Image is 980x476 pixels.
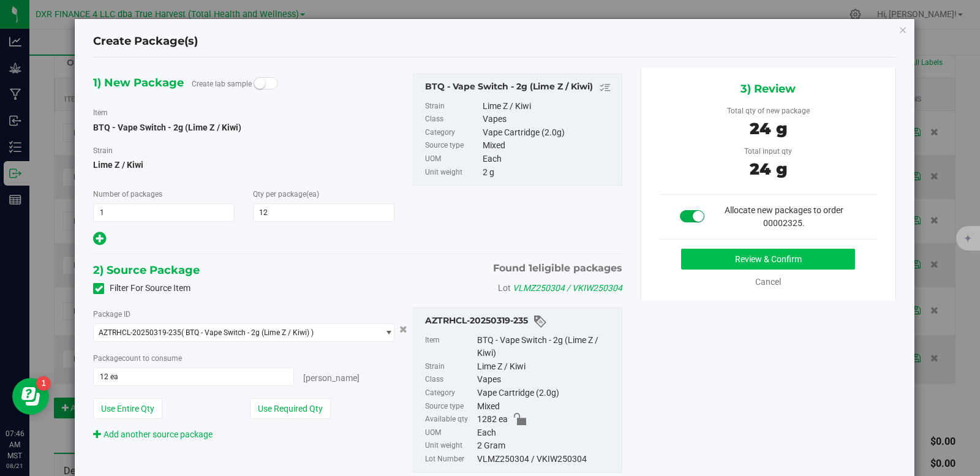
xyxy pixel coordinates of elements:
label: Strain [425,100,480,113]
input: 1 [94,204,234,221]
label: Category [425,387,475,400]
span: 24 g [750,159,787,179]
label: Class [425,113,480,126]
label: Strain [93,145,113,156]
span: AZTRHCL-20250319-235 [99,328,181,337]
span: Total input qty [744,147,792,156]
label: Available qty [425,413,475,426]
div: AZTRHCL-20250319-235 [425,314,616,329]
label: Lot Number [425,453,475,466]
div: Vapes [477,373,616,387]
span: 1282 ea [477,413,508,426]
label: Source type [425,139,480,153]
div: Each [477,426,616,440]
div: BTQ - Vape Switch - 2g (Lime Z / Kiwi) [477,334,616,360]
span: VLMZ250304 / VKIW250304 [513,283,622,293]
div: Lime Z / Kiwi [477,360,616,374]
label: Category [425,126,480,140]
span: Qty per package [253,190,319,198]
span: Add new output [93,236,106,246]
span: Number of packages [93,190,162,198]
button: Use Required Qty [250,398,331,419]
div: VLMZ250304 / VKIW250304 [477,453,616,466]
span: 3) Review [741,80,796,98]
div: Vapes [483,113,616,126]
h4: Create Package(s) [93,34,198,50]
label: Unit weight [425,166,480,179]
span: [PERSON_NAME] [303,373,360,383]
div: Lime Z / Kiwi [483,100,616,113]
label: Strain [425,360,475,374]
span: 24 g [750,119,787,138]
label: Item [425,334,475,360]
label: Create lab sample [192,75,252,93]
input: 12 [254,204,394,221]
span: (ea) [306,190,319,198]
button: Cancel button [396,320,411,338]
label: Source type [425,400,475,414]
button: Review & Confirm [681,249,855,270]
span: Lot [498,283,511,293]
span: Lime Z / Kiwi [93,156,394,174]
span: BTQ - Vape Switch - 2g (Lime Z / Kiwi) [93,123,241,132]
div: Vape Cartridge (2.0g) [477,387,616,400]
div: Mixed [477,400,616,414]
a: Cancel [755,277,781,287]
span: 1) New Package [93,74,184,92]
span: Total qty of new package [727,107,810,115]
span: Package to consume [93,354,182,363]
span: 2) Source Package [93,261,200,279]
label: UOM [425,153,480,166]
span: Allocate new packages to order 00002325. [725,205,843,228]
div: Vape Cartridge (2.0g) [483,126,616,140]
iframe: Resource center [12,378,49,415]
div: Each [483,153,616,166]
span: Found eligible packages [493,261,622,276]
label: Class [425,373,475,387]
div: 2 g [483,166,616,179]
button: Use Entire Qty [93,398,162,419]
div: 2 Gram [477,439,616,453]
span: count [122,354,141,363]
a: Add another source package [93,429,213,439]
span: 1 [529,262,532,274]
span: ( BTQ - Vape Switch - 2g (Lime Z / Kiwi) ) [181,328,314,337]
span: Package ID [93,310,130,319]
label: Filter For Source Item [93,282,190,295]
div: Mixed [483,139,616,153]
label: Item [93,107,108,118]
input: 12 ea [94,368,293,385]
label: Unit weight [425,439,475,453]
div: BTQ - Vape Switch - 2g (Lime Z / Kiwi) [425,80,616,95]
label: UOM [425,426,475,440]
iframe: Resource center unread badge [36,376,51,391]
span: select [378,324,393,341]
